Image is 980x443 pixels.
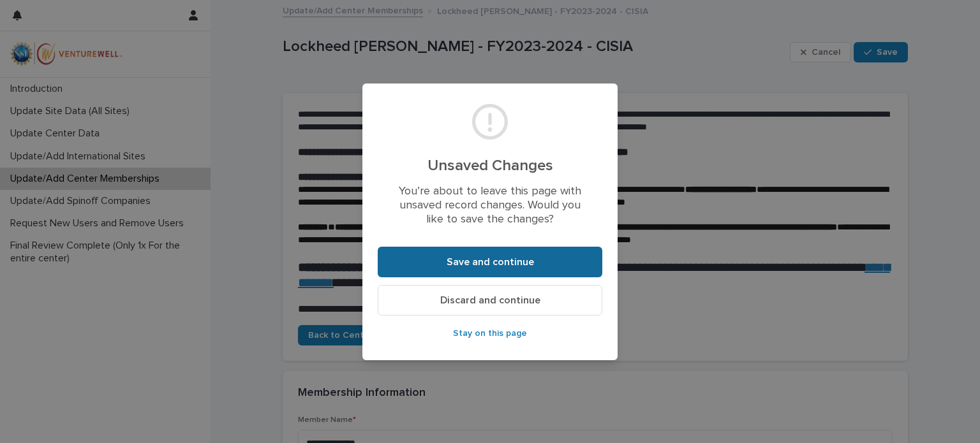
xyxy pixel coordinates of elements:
button: Save and continue [378,247,602,277]
p: You’re about to leave this page with unsaved record changes. Would you like to save the changes? [393,185,587,226]
span: Save and continue [447,257,534,267]
button: Stay on this page [378,323,602,344]
span: Discard and continue [440,295,540,305]
span: Stay on this page [453,329,527,338]
h2: Unsaved Changes [393,157,587,175]
button: Discard and continue [378,285,602,316]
